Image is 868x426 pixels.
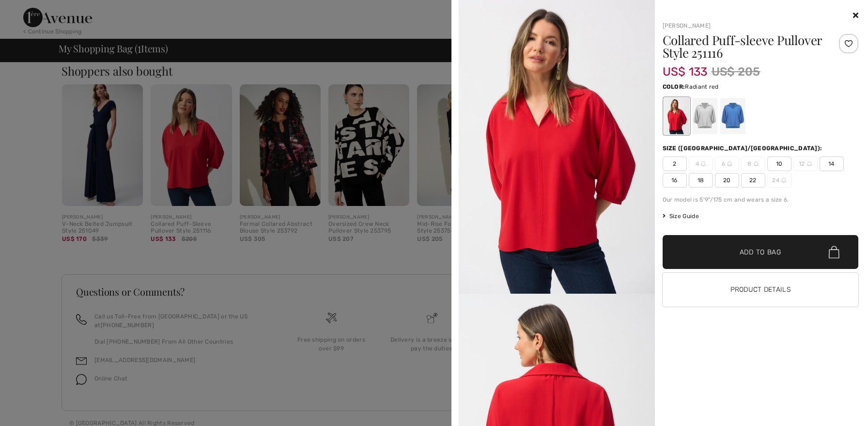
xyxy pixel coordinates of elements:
[663,273,859,307] button: Product Details
[715,173,739,188] span: 20
[663,195,859,204] div: Our model is 5'9"/175 cm and wears a size 6.
[663,34,826,59] h1: Collared Puff-sleeve Pullover Style 251116
[689,157,713,171] span: 4
[23,7,43,16] span: Chat
[664,98,689,134] div: Radiant red
[741,173,765,188] span: 22
[727,161,732,166] img: ring-m.svg
[689,173,713,188] span: 18
[663,22,711,29] a: [PERSON_NAME]
[820,157,844,171] span: 14
[663,83,685,90] span: Color:
[692,98,717,134] div: Off White
[715,157,739,171] span: 6
[685,83,718,90] span: Radiant red
[740,247,781,257] span: Add to Bag
[767,173,791,188] span: 24
[829,246,839,258] img: Bag.svg
[741,157,765,171] span: 8
[663,157,687,171] span: 2
[781,178,786,183] img: ring-m.svg
[807,161,812,166] img: ring-m.svg
[767,157,791,171] span: 10
[701,161,706,166] img: ring-m.svg
[793,157,818,171] span: 12
[712,63,760,80] span: US$ 205
[754,161,759,166] img: ring-m.svg
[663,212,699,221] span: Size Guide
[663,235,859,269] button: Add to Bag
[663,173,687,188] span: 16
[663,55,708,79] span: US$ 133
[663,144,824,153] div: Size ([GEOGRAPHIC_DATA]/[GEOGRAPHIC_DATA]):
[720,98,745,134] div: Coastal blue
